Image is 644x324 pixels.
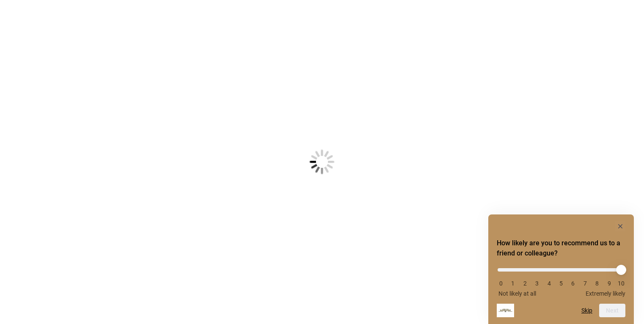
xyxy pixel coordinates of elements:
[617,280,625,287] li: 10
[545,280,553,287] li: 4
[581,307,592,314] button: Skip
[581,280,589,287] li: 7
[509,280,517,287] li: 1
[557,280,565,287] li: 5
[599,304,625,317] button: Next question
[268,108,376,216] img: Loading
[533,280,541,287] li: 3
[497,280,505,287] li: 0
[593,280,601,287] li: 8
[497,238,625,258] h2: How likely are you to recommend us to a friend or colleague? Select an option from 0 to 10, with ...
[586,290,625,297] span: Extremely likely
[605,280,614,287] li: 9
[498,290,536,297] span: Not likely at all
[497,221,625,317] div: How likely are you to recommend us to a friend or colleague? Select an option from 0 to 10, with ...
[615,221,625,231] button: Hide survey
[497,262,625,297] div: How likely are you to recommend us to a friend or colleague? Select an option from 0 to 10, with ...
[521,280,529,287] li: 2
[569,280,577,287] li: 6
